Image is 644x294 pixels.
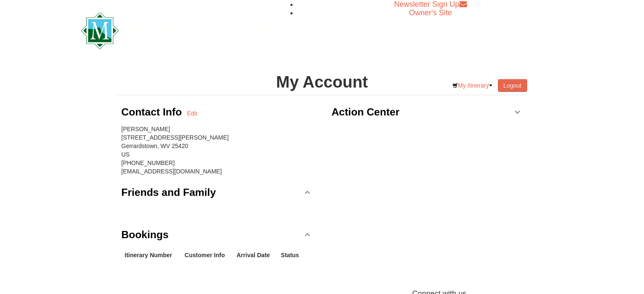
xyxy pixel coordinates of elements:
[81,19,275,39] a: Massanutten Resort
[498,79,527,92] button: Logout
[122,125,313,176] div: [PERSON_NAME] [STREET_ADDRESS][PERSON_NAME] Gerrardstown, WV 25420 US [PHONE_NUMBER] [EMAIL_ADDRE...
[117,74,527,91] h1: My Account
[233,247,278,263] th: Arrival Date
[409,8,452,17] a: Owner's Site
[122,222,313,247] a: Bookings
[122,184,216,201] h3: Friends and Family
[81,12,275,49] img: Massanutten Resort Logo
[122,180,313,205] a: Friends and Family
[122,104,187,121] h3: Contact Info
[447,79,498,92] a: My Itinerary
[277,247,305,263] th: Status
[122,226,169,243] h3: Bookings
[181,247,233,263] th: Customer Info
[332,99,523,125] a: Action Center
[122,247,182,263] th: Itinerary Number
[187,109,197,118] a: Edit
[332,104,400,121] h3: Action Center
